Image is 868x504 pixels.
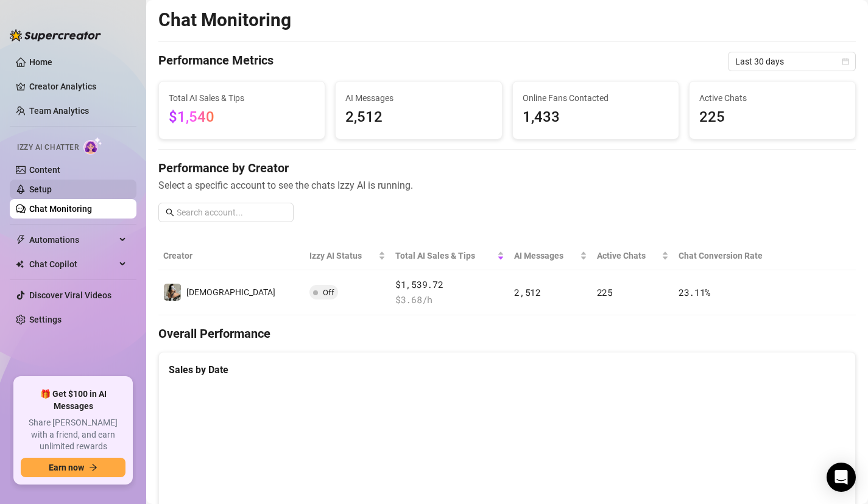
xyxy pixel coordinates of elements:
span: Off [323,288,334,297]
a: Team Analytics [29,106,89,116]
span: Active Chats [597,249,659,262]
th: Creator [158,242,305,270]
span: Izzy AI Chatter [17,142,79,153]
th: Chat Conversion Rate [674,242,786,270]
span: Izzy AI Status [309,249,376,262]
span: AI Messages [345,91,492,105]
span: thunderbolt [16,235,26,245]
div: Sales by Date [169,362,845,377]
span: Select a specific account to see the chats Izzy AI is running. [158,178,856,193]
span: 2,512 [514,286,541,298]
a: Content [29,165,60,175]
a: Settings [29,315,62,324]
span: [DEMOGRAPHIC_DATA] [186,287,275,297]
span: Total AI Sales & Tips [169,91,315,105]
img: AI Chatter [83,137,102,155]
span: $ 3.68 /h [395,293,504,307]
a: Discover Viral Videos [29,290,111,300]
span: Online Fans Contacted [523,91,669,105]
span: Share [PERSON_NAME] with a friend, and earn unlimited rewards [21,417,125,453]
span: $1,539.72 [395,278,504,292]
span: Last 30 days [735,52,849,71]
div: Open Intercom Messenger [827,463,856,492]
span: 225 [699,106,845,129]
th: AI Messages [509,242,591,270]
th: Izzy AI Status [305,242,390,270]
span: Total AI Sales & Tips [395,249,495,262]
span: $1,540 [169,108,214,125]
h4: Performance by Creator [158,159,856,177]
span: search [166,208,174,217]
span: 23.11 % [679,286,710,298]
span: 🎁 Get $100 in AI Messages [21,388,125,412]
span: AI Messages [514,249,577,262]
span: Automations [29,230,116,250]
input: Search account... [177,206,286,219]
h2: Chat Monitoring [158,9,291,32]
span: Active Chats [699,91,845,105]
span: calendar [842,58,849,65]
a: Chat Monitoring [29,204,92,214]
img: logo-BBDzfeDw.svg [10,29,101,41]
img: Chat Copilot [16,260,24,268]
span: 2,512 [345,106,492,129]
span: arrow-right [89,463,97,472]
img: Goddess [164,284,181,301]
span: Earn now [49,463,84,472]
th: Total AI Sales & Tips [390,242,509,270]
span: 1,433 [523,106,669,129]
h4: Overall Performance [158,325,856,342]
button: Earn nowarrow-right [21,458,125,477]
span: 225 [597,286,613,298]
th: Active Chats [592,242,674,270]
a: Creator Analytics [29,77,127,96]
span: Chat Copilot [29,254,116,274]
a: Home [29,57,52,67]
h4: Performance Metrics [158,52,273,71]
a: Setup [29,184,52,194]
